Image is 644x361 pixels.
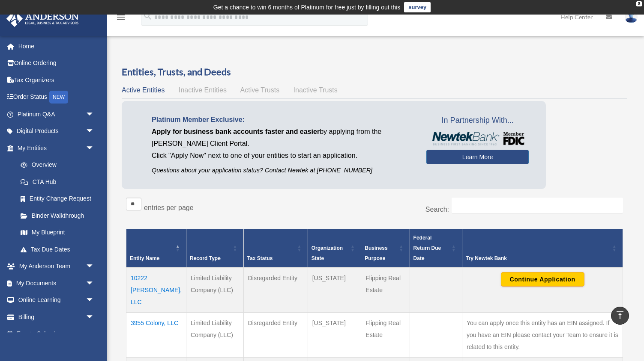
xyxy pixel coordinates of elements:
[86,308,103,326] span: arrow_drop_down
[86,123,103,140] span: arrow_drop_down
[152,128,320,135] span: Apply for business bank accounts faster and easier
[243,267,308,313] td: Disregarded Entity
[243,229,308,268] th: Tax Status: Activate to sort
[49,91,68,104] div: NEW
[4,10,81,27] img: Anderson Advisors Platinum Portal
[152,126,413,150] p: by applying from the [PERSON_NAME] Client Portal.
[6,139,103,157] a: My Entitiesarrow_drop_down
[12,190,103,207] a: Entity Change Request
[431,132,524,145] img: NewtekBankLogoSM.png
[12,157,99,174] a: Overview
[126,313,186,358] td: 3955 Colony, LLC
[294,86,338,94] span: Inactive Trusts
[240,86,280,94] span: Active Trusts
[86,292,103,309] span: arrow_drop_down
[152,114,413,126] p: Platinum Member Exclusive:
[86,258,103,275] span: arrow_drop_down
[425,206,449,213] label: Search:
[152,165,413,176] p: Questions about your application status? Contact Newtek at [PHONE_NUMBER]
[636,1,642,6] div: close
[501,272,584,287] button: Continue Application
[6,106,107,123] a: Platinum Q&Aarrow_drop_down
[186,313,244,358] td: Limited Liability Company (LLC)
[12,241,103,258] a: Tax Due Dates
[308,267,361,313] td: [US_STATE]
[625,11,638,23] img: User Pic
[6,308,107,325] a: Billingarrow_drop_down
[6,258,107,275] a: My Anderson Teamarrow_drop_down
[179,86,227,94] span: Inactive Entities
[122,65,627,79] h3: Entities, Trusts, and Deeds
[86,106,103,123] span: arrow_drop_down
[426,114,529,127] span: In Partnership With...
[410,229,462,268] th: Federal Return Due Date: Activate to sort
[404,2,431,12] a: survey
[143,12,153,21] i: search
[308,229,361,268] th: Organization State: Activate to sort
[466,253,610,263] div: Try Newtek Bank
[6,123,107,140] a: Digital Productsarrow_drop_down
[462,313,623,358] td: You can apply once this entity has an EIN assigned. If you have an EIN please contact your Team t...
[6,55,107,72] a: Online Ordering
[6,292,107,309] a: Online Learningarrow_drop_down
[144,204,194,211] label: entries per page
[116,12,126,22] i: menu
[86,275,103,292] span: arrow_drop_down
[361,313,410,358] td: Flipping Real Estate
[361,229,410,268] th: Business Purpose: Activate to sort
[247,255,273,261] span: Tax Status
[6,71,107,89] a: Tax Organizers
[186,229,244,268] th: Record Type: Activate to sort
[190,255,221,261] span: Record Type
[6,275,107,292] a: My Documentsarrow_drop_down
[126,267,186,313] td: 10222 [PERSON_NAME], LLC
[6,325,107,343] a: Events Calendar
[130,255,159,261] span: Entity Name
[152,150,413,162] p: Click "Apply Now" next to one of your entities to start an application.
[611,307,629,325] a: vertical_align_top
[462,229,623,268] th: Try Newtek Bank : Activate to sort
[308,313,361,358] td: [US_STATE]
[126,229,186,268] th: Entity Name: Activate to invert sorting
[12,207,103,224] a: Binder Walkthrough
[365,245,387,261] span: Business Purpose
[86,139,103,157] span: arrow_drop_down
[312,245,343,261] span: Organization State
[213,2,401,12] div: Get a chance to win 6 months of Platinum for free just by filling out this
[413,235,441,261] span: Federal Return Due Date
[186,267,244,313] td: Limited Liability Company (LLC)
[12,224,103,241] a: My Blueprint
[6,38,107,55] a: Home
[426,150,529,164] a: Learn More
[116,15,126,22] a: menu
[12,173,103,190] a: CTA Hub
[243,313,308,358] td: Disregarded Entity
[6,89,107,106] a: Order StatusNEW
[122,86,165,94] span: Active Entities
[615,310,625,320] i: vertical_align_top
[361,267,410,313] td: Flipping Real Estate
